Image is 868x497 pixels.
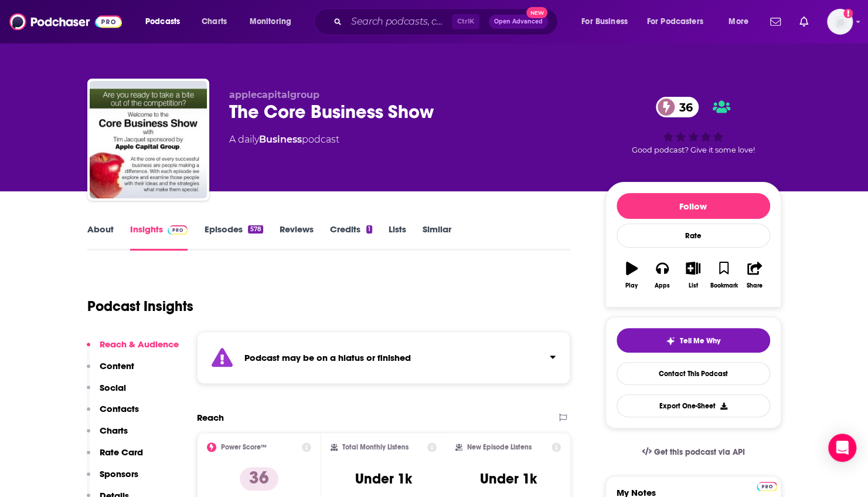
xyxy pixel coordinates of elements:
span: For Podcasters [647,13,703,30]
div: Bookmark [710,282,737,289]
span: For Business [581,13,628,30]
button: Contacts [87,403,139,425]
span: Charts [202,13,227,30]
a: 36 [656,97,699,117]
div: Rate [617,224,770,248]
p: Content [100,360,134,371]
button: Rate Card [87,447,143,468]
h2: Total Monthly Listens [342,443,409,451]
button: Share [739,254,770,296]
a: Contact This Podcast [617,362,770,385]
span: Get this podcast via API [653,447,744,457]
a: About [87,224,114,251]
a: InsightsPodchaser Pro [130,224,188,251]
div: Play [625,282,638,289]
button: tell me why sparkleTell Me Why [617,328,770,353]
a: Lists [389,224,406,251]
span: Monitoring [250,13,291,30]
img: User Profile [827,9,853,35]
span: Logged in as WE_Broadcast [827,9,853,35]
p: Rate Card [100,447,143,458]
div: List [689,282,698,289]
img: The Core Business Show [90,81,207,198]
input: Search podcasts, credits, & more... [346,12,452,31]
button: List [678,254,708,296]
div: A daily podcast [229,133,339,147]
h1: Podcast Insights [87,297,193,315]
span: Tell Me Why [680,336,720,346]
button: Export One-Sheet [617,394,770,417]
button: Social [87,382,126,404]
button: open menu [639,12,720,31]
a: Charts [194,12,234,31]
button: Apps [647,254,678,296]
h2: New Episode Listens [467,443,532,451]
h3: Under 1k [480,470,537,488]
div: 36Good podcast? Give it some love! [605,89,781,162]
strong: Podcast may be on a hiatus or finished [244,352,411,363]
div: Share [747,282,763,289]
div: 1 [366,225,372,234]
span: Open Advanced [494,19,543,25]
a: Get this podcast via API [632,438,754,466]
img: Podchaser - Follow, Share and Rate Podcasts [9,11,122,33]
button: open menu [137,12,195,31]
a: Show notifications dropdown [795,12,813,32]
button: open menu [720,12,763,31]
button: Open AdvancedNew [489,15,548,29]
span: applecapitalgroup [229,89,319,100]
img: Podchaser Pro [757,482,777,491]
button: Play [617,254,647,296]
a: Similar [423,224,451,251]
a: Pro website [757,480,777,491]
p: Contacts [100,403,139,414]
p: 36 [240,467,278,491]
button: Follow [617,193,770,219]
svg: Add a profile image [843,9,853,18]
a: Reviews [280,224,314,251]
button: Bookmark [709,254,739,296]
img: Podchaser Pro [168,225,188,235]
a: Credits1 [330,224,372,251]
div: Search podcasts, credits, & more... [325,8,569,35]
p: Sponsors [100,468,138,479]
h2: Reach [197,412,224,423]
span: More [729,13,748,30]
h2: Power Score™ [221,443,267,451]
span: New [526,7,547,18]
button: Content [87,360,134,382]
div: Open Intercom Messenger [828,434,856,462]
button: Sponsors [87,468,138,490]
p: Social [100,382,126,393]
span: Podcasts [145,13,180,30]
p: Reach & Audience [100,339,179,350]
a: Business [259,134,302,145]
button: Charts [87,425,128,447]
button: open menu [573,12,642,31]
a: Show notifications dropdown [765,12,785,32]
p: Charts [100,425,128,436]
div: 578 [248,225,263,234]
a: Episodes578 [204,224,263,251]
span: Ctrl K [452,14,479,29]
span: 36 [668,97,699,117]
button: Show profile menu [827,9,853,35]
button: open menu [241,12,307,31]
span: Good podcast? Give it some love! [632,146,755,154]
img: tell me why sparkle [666,336,675,346]
div: Apps [655,282,670,289]
section: Click to expand status details [197,332,571,384]
button: Reach & Audience [87,339,179,360]
h3: Under 1k [355,470,412,488]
